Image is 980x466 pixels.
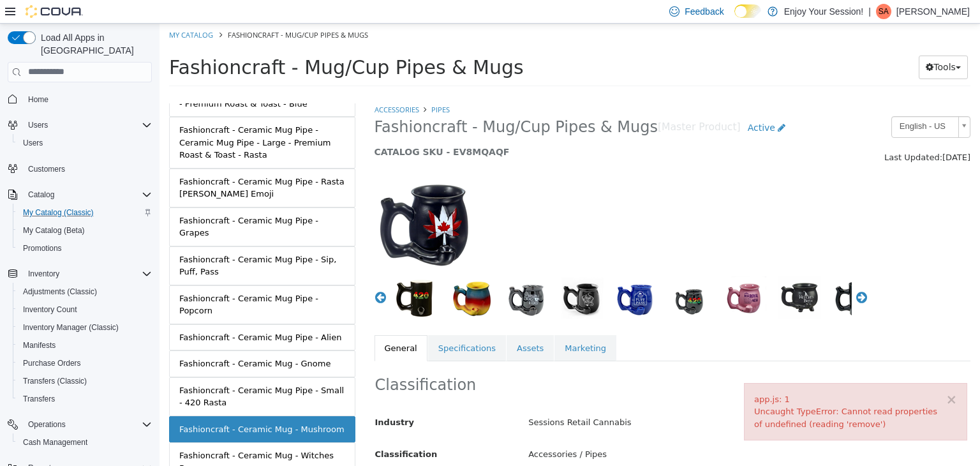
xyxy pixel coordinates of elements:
[216,394,255,403] span: Industry
[13,239,157,257] button: Promotions
[685,5,724,18] span: Feedback
[23,243,62,253] span: Promotions
[20,100,186,138] div: Fashioncraft - Ceramic Mug Pipe - Ceramic Mug Pipe - Large - Premium Roast & Toast - Rasta
[28,164,65,174] span: Customers
[23,287,97,297] span: Adjustments (Classic)
[879,4,889,19] span: SA
[23,417,152,432] span: Operations
[18,205,99,220] a: My Catalog (Classic)
[18,135,48,151] a: Users
[28,419,66,430] span: Operations
[10,6,54,16] a: My Catalog
[3,416,157,433] button: Operations
[20,400,185,412] div: Fashioncraft - Ceramic Mug - Mushroom
[347,312,394,338] a: Assets
[588,99,616,109] span: Active
[3,265,157,283] button: Inventory
[732,93,811,114] a: English - US
[18,435,152,450] span: Cash Management
[395,312,457,338] a: Marketing
[3,160,157,178] button: Customers
[23,187,152,202] span: Catalog
[23,138,43,148] span: Users
[20,426,186,451] div: Fashioncraft - Ceramic Mug - Witches Brew
[18,338,61,353] a: Manifests
[13,319,157,336] button: Inventory Manager (Classic)
[23,394,55,404] span: Transfers
[28,94,48,105] span: Home
[23,187,59,202] button: Catalog
[732,93,794,113] span: English - US
[13,301,157,319] button: Inventory Count
[3,90,157,109] button: Home
[23,161,152,177] span: Customers
[18,284,152,299] span: Adjustments (Classic)
[36,31,152,57] span: Load All Apps in [GEOGRAPHIC_DATA]
[215,81,260,91] a: Accessories
[23,266,64,282] button: Inventory
[876,4,891,19] div: Sabir Ali
[20,269,186,294] div: Fashioncraft - Ceramic Mug Pipe - Popcorn
[216,352,811,372] h2: Classification
[23,207,94,218] span: My Catalog (Classic)
[18,320,124,335] a: Inventory Manager (Classic)
[23,225,85,236] span: My Catalog (Beta)
[23,266,152,282] span: Inventory
[28,190,54,200] span: Catalog
[20,191,186,216] div: Fashioncraft - Ceramic Mug Pipe - Grapes
[20,152,186,177] div: Fashioncraft - Ceramic Mug Pipe - Rasta [PERSON_NAME] Emoji
[786,370,798,383] button: ×
[68,6,209,16] span: Fashioncraft - Mug/Cup Pipes & Mugs
[868,4,871,19] p: |
[23,162,70,177] a: Customers
[23,340,56,350] span: Manifests
[13,134,157,152] button: Users
[13,354,157,372] button: Purchase Orders
[18,356,86,371] a: Purchase Orders
[3,186,157,204] button: Catalog
[13,372,157,390] button: Transfers (Classic)
[23,92,54,107] a: Home
[13,433,157,451] button: Cash Management
[18,223,90,238] a: My Catalog (Beta)
[595,370,798,407] div: app.js: 1 Uncaught TypeError: Cannot read properties of undefined (reading 'remove')
[784,4,864,19] p: Enjoy Your Session!
[18,205,152,220] span: My Catalog (Classic)
[783,129,811,139] span: [DATE]
[695,267,708,280] button: Next
[23,417,71,432] button: Operations
[13,204,157,222] button: My Catalog (Classic)
[498,99,581,109] small: [Master Product]
[23,91,152,107] span: Home
[896,4,970,19] p: [PERSON_NAME]
[215,123,657,134] h5: CATALOG SKU - EV8MQAQF
[23,117,53,133] button: Users
[215,267,228,280] button: Previous
[359,420,820,442] div: Accessories / Pipes
[18,356,152,371] span: Purchase Orders
[18,391,152,407] span: Transfers
[20,230,186,255] div: Fashioncraft - Ceramic Mug Pipe - Sip, Puff, Pass
[20,334,171,347] div: Fashioncraft - Ceramic Mug - Gnome
[759,32,808,56] button: Tools
[23,117,152,133] span: Users
[215,154,316,250] img: 150
[215,312,268,338] a: General
[725,129,783,139] span: Last Updated:
[18,284,102,299] a: Adjustments (Classic)
[216,426,278,435] span: Classification
[23,358,81,368] span: Purchase Orders
[26,5,83,18] img: Cova
[20,361,186,386] div: Fashioncraft - Ceramic Mug Pipe - Small - 420 Rasta
[18,302,82,317] a: Inventory Count
[13,336,157,354] button: Manifests
[13,222,157,239] button: My Catalog (Beta)
[18,391,60,407] a: Transfers
[18,241,67,256] a: Promotions
[18,223,152,238] span: My Catalog (Beta)
[18,135,152,151] span: Users
[10,33,364,55] span: Fashioncraft - Mug/Cup Pipes & Mugs
[18,373,92,389] a: Transfers (Classic)
[18,302,152,317] span: Inventory Count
